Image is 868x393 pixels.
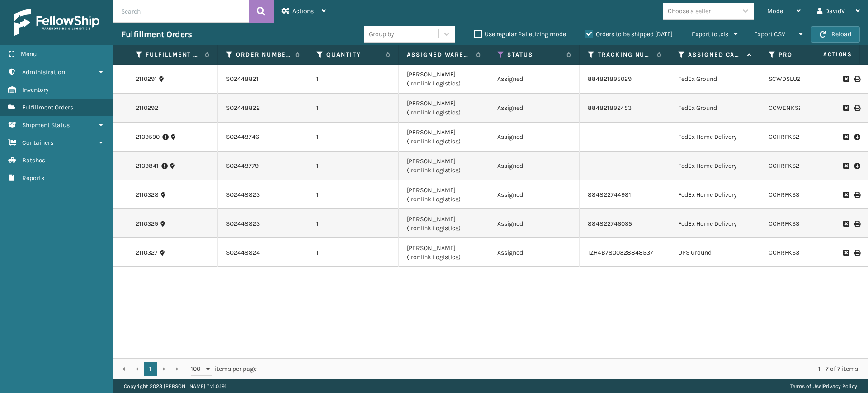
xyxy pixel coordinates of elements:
[670,94,760,123] td: FedEx Ground
[136,190,159,199] a: 2110328
[854,161,859,170] i: Pull Label
[489,94,580,123] td: Assigned
[767,7,783,15] span: Mode
[769,249,827,256] a: CCHRFKS3M26BKVA
[854,105,859,111] i: Print Label
[769,75,810,83] a: SCWDSLU2012
[769,191,818,199] a: CCHRFKS3BLUVA
[136,248,158,257] a: 2110327
[811,26,860,43] button: Reload
[843,163,849,169] i: Request to Be Cancelled
[489,238,580,267] td: Assigned
[854,221,859,227] i: Print Label
[136,219,158,228] a: 2110329
[292,7,314,15] span: Actions
[769,220,818,227] a: CCHRFKS3BLUVA
[369,29,394,39] div: Group by
[692,30,728,38] span: Export to .xls
[22,139,53,147] span: Containers
[21,50,37,58] span: Menu
[843,192,849,198] i: Request to Be Cancelled
[489,209,580,238] td: Assigned
[843,134,849,140] i: Request to Be Cancelled
[823,383,857,389] a: Privacy Policy
[754,30,785,38] span: Export CSV
[124,379,226,393] p: Copyright 2023 [PERSON_NAME]™ v 1.0.191
[399,123,489,152] td: [PERSON_NAME] (Ironlink Logistics)
[670,180,760,209] td: FedEx Home Delivery
[236,51,291,59] label: Order Number
[507,51,562,59] label: Status
[144,362,157,376] a: 1
[489,180,580,209] td: Assigned
[308,94,399,123] td: 1
[588,249,653,256] a: 1ZH4B7800328848537
[218,94,308,123] td: SO2448822
[670,123,760,152] td: FedEx Home Delivery
[218,209,308,238] td: SO2448823
[136,75,157,84] a: 2110291
[121,29,192,40] h3: Fulfillment Orders
[778,51,833,59] label: Product SKU
[790,383,821,389] a: Terms of Use
[308,65,399,94] td: 1
[22,121,70,129] span: Shipment Status
[854,192,859,198] i: Print Label
[790,379,857,393] div: |
[308,180,399,209] td: 1
[218,123,308,152] td: SO2448746
[588,75,632,83] a: 884821895029
[769,133,818,141] a: CCHRFKS2BGEVA
[14,9,99,36] img: logo
[769,104,830,112] a: CCWENKS2M26DGRA
[218,65,308,94] td: SO2448821
[136,161,159,170] a: 2109841
[670,65,760,94] td: FedEx Ground
[843,221,849,227] i: Request to Be Cancelled
[308,238,399,267] td: 1
[308,152,399,180] td: 1
[668,6,711,16] div: Choose a seller
[191,362,257,376] span: items per page
[489,123,580,152] td: Assigned
[854,250,859,256] i: Print Label
[218,180,308,209] td: SO2448823
[146,51,200,59] label: Fulfillment Order Id
[489,152,580,180] td: Assigned
[474,30,566,38] label: Use regular Palletizing mode
[22,86,49,94] span: Inventory
[22,68,65,76] span: Administration
[854,133,859,142] i: Pull Label
[399,209,489,238] td: [PERSON_NAME] (Ironlink Logistics)
[407,51,472,59] label: Assigned Warehouse
[218,238,308,267] td: SO2448824
[399,65,489,94] td: [PERSON_NAME] (Ironlink Logistics)
[22,104,73,111] span: Fulfillment Orders
[670,209,760,238] td: FedEx Home Delivery
[670,238,760,267] td: UPS Ground
[22,174,44,182] span: Reports
[308,209,399,238] td: 1
[843,105,849,111] i: Request to Be Cancelled
[670,152,760,180] td: FedEx Home Delivery
[136,133,160,142] a: 2109590
[585,30,673,38] label: Orders to be shipped [DATE]
[769,162,818,170] a: CCHRFKS2BLUVA
[489,65,580,94] td: Assigned
[843,250,849,256] i: Request to Be Cancelled
[22,156,45,164] span: Batches
[598,51,652,59] label: Tracking Number
[588,220,632,227] a: 884822746035
[399,152,489,180] td: [PERSON_NAME] (Ironlink Logistics)
[269,365,858,374] div: 1 - 7 of 7 items
[326,51,381,59] label: Quantity
[399,94,489,123] td: [PERSON_NAME] (Ironlink Logistics)
[399,180,489,209] td: [PERSON_NAME] (Ironlink Logistics)
[795,47,858,62] span: Actions
[688,51,743,59] label: Assigned Carrier Service
[136,104,158,113] a: 2110292
[588,191,631,199] a: 884822744981
[191,365,204,374] span: 100
[218,152,308,180] td: SO2448779
[308,123,399,152] td: 1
